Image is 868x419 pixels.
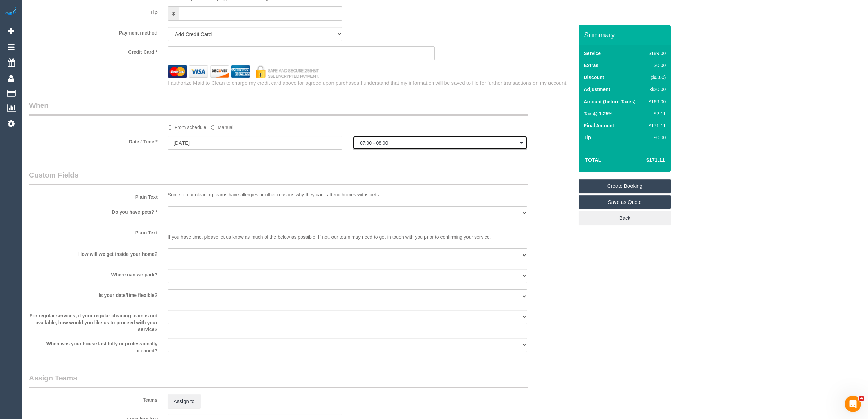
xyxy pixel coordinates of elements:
[579,211,671,225] a: Back
[584,74,604,81] label: Discount
[24,136,163,145] label: Date / Time *
[646,110,666,117] div: $2.11
[29,170,528,185] legend: Custom Fields
[360,140,520,146] span: 07:00 - 08:00
[646,122,666,129] div: $171.11
[29,373,528,388] legend: Assign Teams
[579,179,671,193] a: Create Booking
[24,248,163,258] label: How will we get inside your home?
[168,125,172,130] input: From schedule
[584,134,591,141] label: Tip
[24,6,163,16] label: Tip
[24,206,163,215] label: Do you have pets? *
[361,80,567,86] span: I understand that my information will be saved to file for further transactions on my account.
[163,79,579,87] div: I authorize Maid to Clean to charge my credit card above for agreed upon purchases.
[859,396,864,401] span: 4
[646,62,666,69] div: $0.00
[584,62,598,69] label: Extras
[168,136,342,150] input: DD/MM/YYYY
[174,50,429,56] iframe: Secure card payment input frame
[24,191,163,200] label: Plain Text
[168,227,527,240] p: If you have time, please let us know as much of the below as possible. If not, our team may need ...
[584,98,635,105] label: Amount (before Taxes)
[353,136,527,150] button: 07:00 - 08:00
[845,396,861,412] iframe: Intercom live chat
[24,46,163,55] label: Credit Card *
[646,98,666,105] div: $169.00
[168,394,201,408] button: Assign to
[626,157,665,163] h4: $171.11
[646,134,666,141] div: $0.00
[24,394,163,403] label: Teams
[211,125,215,130] input: Manual
[24,310,163,333] label: For regular services, if your regular cleaning team is not available, how would you like us to pr...
[585,157,601,163] strong: Total
[584,122,614,129] label: Final Amount
[646,50,666,57] div: $189.00
[24,27,163,36] label: Payment method
[168,191,527,198] p: Some of our cleaning teams have allergies or other reasons why they can't attend homes withs pets.
[584,50,601,57] label: Service
[163,65,324,77] img: credit cards
[29,100,528,116] legend: When
[211,121,233,131] label: Manual
[24,269,163,278] label: Where can we park?
[584,110,612,117] label: Tax @ 1.25%
[646,86,666,93] div: -$20.00
[579,195,671,209] a: Save as Quote
[24,227,163,236] label: Plain Text
[168,6,179,21] span: $
[24,289,163,299] label: Is your date/time flexible?
[4,7,18,16] img: Automaid Logo
[168,121,206,131] label: From schedule
[584,86,610,93] label: Adjustment
[584,31,667,39] h3: Summary
[24,338,163,354] label: When was your house last fully or professionally cleaned?
[646,74,666,81] div: ($0.00)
